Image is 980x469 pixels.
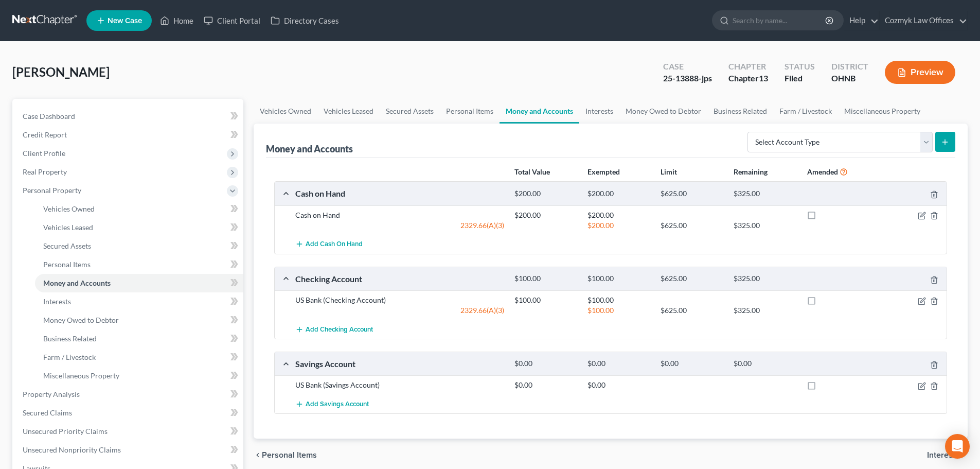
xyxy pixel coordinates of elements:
[728,61,768,73] div: Chapter
[14,404,243,422] a: Secured Claims
[35,255,243,274] a: Personal Items
[306,325,373,334] span: Add Checking Account
[23,149,65,158] span: Client Profile
[14,107,243,126] a: Case Dashboard
[35,292,243,311] a: Interests
[582,380,655,390] div: $0.00
[23,186,81,195] span: Personal Property
[785,61,815,73] div: Status
[807,167,838,176] strong: Amended
[43,241,91,250] span: Secured Assets
[35,348,243,367] a: Farm / Livestock
[927,451,959,459] span: Interests
[266,143,353,155] div: Money and Accounts
[509,189,582,199] div: $200.00
[663,73,712,84] div: 25-13888-jps
[509,380,582,390] div: $0.00
[35,274,243,292] a: Money and Accounts
[655,189,728,199] div: $625.00
[23,112,75,120] span: Case Dashboard
[43,297,71,306] span: Interests
[728,73,768,84] div: Chapter
[290,220,509,231] div: 2329.66(A)(3)
[582,210,655,220] div: $200.00
[14,422,243,441] a: Unsecured Priority Claims
[838,99,926,124] a: Miscellaneous Property
[773,99,838,124] a: Farm / Livestock
[35,200,243,218] a: Vehicles Owned
[880,11,967,30] a: Cozmyk Law Offices
[290,358,509,369] div: Savings Account
[661,167,677,176] strong: Limit
[290,305,509,316] div: 2329.66(A)(3)
[290,188,509,199] div: Cash on Hand
[733,11,827,30] input: Search by name...
[509,210,582,220] div: $200.00
[43,279,111,287] span: Money and Accounts
[35,329,243,348] a: Business Related
[265,11,344,30] a: Directory Cases
[440,99,500,124] a: Personal Items
[35,311,243,329] a: Money Owed to Debtor
[290,295,509,305] div: US Bank (Checking Account)
[254,451,262,459] i: chevron_left
[663,61,712,73] div: Case
[655,220,728,231] div: $625.00
[43,334,97,343] span: Business Related
[582,274,655,284] div: $100.00
[380,99,440,124] a: Secured Assets
[199,11,265,30] a: Client Portal
[582,220,655,231] div: $200.00
[728,274,801,284] div: $325.00
[587,167,620,176] strong: Exempted
[290,380,509,390] div: US Bank (Savings Account)
[844,11,879,30] a: Help
[14,126,243,144] a: Credit Report
[14,385,243,404] a: Property Analysis
[23,130,67,139] span: Credit Report
[655,359,728,369] div: $0.00
[43,204,95,213] span: Vehicles Owned
[317,99,380,124] a: Vehicles Leased
[728,220,801,231] div: $325.00
[514,167,550,176] strong: Total Value
[728,189,801,199] div: $325.00
[728,305,801,316] div: $325.00
[14,441,243,459] a: Unsecured Nonpriority Claims
[35,237,243,255] a: Secured Assets
[306,240,363,249] span: Add Cash on Hand
[23,167,67,176] span: Real Property
[582,189,655,199] div: $200.00
[500,99,579,124] a: Money and Accounts
[43,353,96,361] span: Farm / Livestock
[945,434,970,459] div: Open Intercom Messenger
[12,64,110,79] span: [PERSON_NAME]
[619,99,707,124] a: Money Owed to Debtor
[155,11,199,30] a: Home
[295,320,373,339] button: Add Checking Account
[43,316,119,324] span: Money Owed to Debtor
[707,99,773,124] a: Business Related
[655,305,728,316] div: $625.00
[734,167,768,176] strong: Remaining
[295,394,369,413] button: Add Savings Account
[655,274,728,284] div: $625.00
[759,73,768,83] span: 13
[728,359,801,369] div: $0.00
[509,274,582,284] div: $100.00
[582,305,655,316] div: $100.00
[254,451,317,459] button: chevron_left Personal Items
[582,359,655,369] div: $0.00
[582,295,655,305] div: $100.00
[290,273,509,284] div: Checking Account
[831,73,868,84] div: OHNB
[108,17,142,25] span: New Case
[23,390,80,398] span: Property Analysis
[43,223,93,232] span: Vehicles Leased
[23,427,108,436] span: Unsecured Priority Claims
[306,400,369,408] span: Add Savings Account
[254,99,317,124] a: Vehicles Owned
[23,408,72,417] span: Secured Claims
[290,210,509,220] div: Cash on Hand
[509,295,582,305] div: $100.00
